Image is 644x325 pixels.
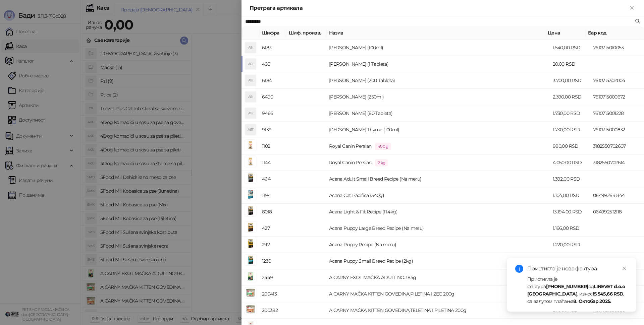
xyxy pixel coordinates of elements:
td: 3182550702614 [590,154,644,171]
td: 7610715010053 [590,40,644,56]
td: 7610715001228 [590,105,644,122]
a: Close [621,265,628,272]
td: 1.540,00 RSD [550,40,590,56]
td: [PERSON_NAME] (1 Tableta) [326,56,550,72]
td: 1.730,00 RSD [550,122,590,138]
span: 400 g [375,143,391,150]
td: 1144 [259,154,286,171]
th: Назив [326,26,545,40]
td: 464 [259,171,286,187]
div: AS( [245,91,256,102]
div: Пристигла је фактура од , износ , са валутом плаћања [527,275,628,305]
td: A CARNY EXOT MAČKA ADULT NOJ 85g [326,269,550,286]
td: 13.194,00 RSD [550,204,590,220]
div: AS( [245,59,256,69]
td: 064992512118 [590,204,644,220]
td: 9466 [259,105,286,122]
td: [PERSON_NAME] (250ml) [326,89,550,105]
td: 1.730,00 RSD [550,105,590,122]
td: 427 [259,220,286,237]
td: [PERSON_NAME] (200 Tableta) [326,72,550,89]
th: Шиф. произв. [286,26,326,40]
td: 1230 [259,253,286,269]
td: [PERSON_NAME] (80 Tableta) [326,105,550,122]
div: AS( [245,75,256,86]
td: Royal Canin Persian [326,138,550,154]
div: Пристигла је нова фактура [527,265,628,273]
div: AST [245,124,256,135]
td: 1194 [259,187,286,204]
td: 2.390,00 RSD [550,89,590,105]
span: info-circle [515,265,523,273]
td: 064992641344 [590,187,644,204]
strong: [PHONE_NUMBER] [546,283,588,289]
td: Acana Cat Pacifica (340g) [326,187,550,204]
td: Royal Canin Persian [326,154,550,171]
td: Acana Puppy Large Breed Recipe (Na meru) [326,220,550,237]
td: 7610715000672 [590,89,644,105]
td: 1.220,00 RSD [550,237,590,253]
strong: 15.545,66 RSD [593,291,624,297]
td: 1.104,00 RSD [550,187,590,204]
td: 064992502201 [590,253,644,269]
td: A CARNY MAČKA KITTEN GOVEDINA,TELETINA I PILETINA 200g [326,302,550,319]
div: Претрага артикала [250,4,628,12]
td: 7610715302004 [590,72,644,89]
td: Acana Light & Fit Recipe (11.4kg) [326,204,550,220]
td: 200413 [259,286,286,302]
th: Цена [545,26,585,40]
td: [PERSON_NAME] (100ml) [326,40,550,56]
td: 1.392,00 RSD [550,171,590,187]
td: 403 [259,56,286,72]
td: 3.700,00 RSD [550,72,590,89]
td: 4.050,00 RSD [550,154,590,171]
td: Acana Adult Small Breed Recipe (Na meru) [326,171,550,187]
th: Бар код [585,26,639,40]
td: 7610715000832 [590,122,644,138]
td: 6184 [259,72,286,89]
td: [PERSON_NAME] Thyme (100ml) [326,122,550,138]
td: 6490 [259,89,286,105]
td: 8018 [259,204,286,220]
div: AS( [245,42,256,53]
div: AS( [245,108,256,119]
td: Acana Puppy Recipe (Na meru) [326,237,550,253]
button: Close [628,4,636,12]
td: 9139 [259,122,286,138]
td: 3182550702607 [590,138,644,154]
td: 980,00 RSD [550,138,590,154]
td: 200382 [259,302,286,319]
td: A CARNY MAČKA KITTEN GOVEDINA,PILETINA I ZEC 200g [326,286,550,302]
th: Шифра [259,26,286,40]
span: close [622,266,627,271]
td: 292 [259,237,286,253]
td: 6183 [259,40,286,56]
td: 1102 [259,138,286,154]
td: 2449 [259,269,286,286]
td: 1.166,00 RSD [550,220,590,237]
span: 2 kg [375,159,388,167]
strong: 8. Октобар 2025. [573,298,611,304]
td: Acana Puppy Small Breed Recipe (2kg) [326,253,550,269]
td: 3.780,00 RSD [550,253,590,269]
td: 20,00 RSD [550,56,590,72]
